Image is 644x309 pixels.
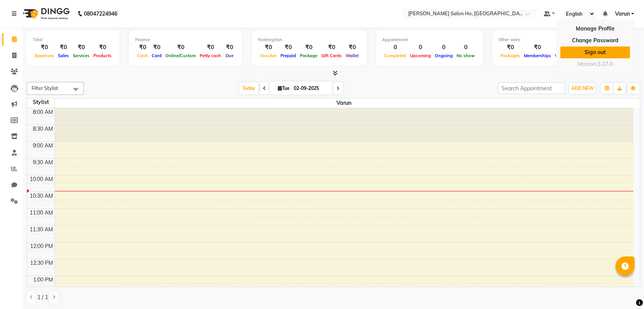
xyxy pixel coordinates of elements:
[298,53,319,58] span: Package
[455,53,477,58] span: No show
[522,53,553,58] span: Memberships
[31,159,54,167] div: 9:30 AM
[33,53,56,58] span: Expenses
[135,53,150,58] span: Cash
[71,43,91,52] div: ₹0
[33,43,56,52] div: ₹0
[150,43,163,52] div: ₹0
[32,276,54,284] div: 1:00 PM
[29,259,54,267] div: 12:30 PM
[455,43,477,52] div: 0
[29,242,54,250] div: 12:00 PM
[19,3,72,24] img: logo
[433,53,455,58] span: Ongoing
[433,43,455,52] div: 0
[382,53,408,58] span: Completed
[198,53,223,58] span: Petty cash
[498,37,622,43] div: Other sales
[382,37,477,43] div: Appointment
[28,209,54,217] div: 11:00 AM
[84,3,117,24] b: 08047224946
[258,53,279,58] span: Voucher
[569,83,596,94] button: ADD NEW
[33,37,114,43] div: Total
[56,53,71,58] span: Sales
[91,53,114,58] span: Products
[382,43,408,52] div: 0
[91,43,114,52] div: ₹0
[615,10,630,18] span: Varun
[276,85,292,91] span: Tue
[522,43,553,52] div: ₹0
[28,192,54,200] div: 10:30 AM
[498,53,522,58] span: Packages
[553,43,576,52] div: ₹0
[560,35,630,46] a: Change Password
[71,53,91,58] span: Services
[28,175,54,183] div: 10:00 AM
[319,53,344,58] span: Gift Cards
[56,43,71,52] div: ₹0
[292,83,330,94] input: 2025-09-02
[560,46,630,58] a: Sign out
[344,53,360,58] span: Wallet
[135,43,150,52] div: ₹0
[553,53,576,58] span: Vouchers
[198,43,223,52] div: ₹0
[258,43,279,52] div: ₹0
[408,43,433,52] div: 0
[239,82,258,94] span: Today
[150,53,163,58] span: Card
[224,53,235,58] span: Due
[298,43,319,52] div: ₹0
[32,85,58,91] span: Filter Stylist
[344,43,360,52] div: ₹0
[31,108,54,116] div: 8:00 AM
[37,293,48,301] span: 1 / 1
[163,53,198,58] span: Online/Custom
[135,37,236,43] div: Finance
[571,85,594,91] span: ADD NEW
[55,98,634,108] span: Varun
[498,82,565,94] input: Search Appointment
[223,43,236,52] div: ₹0
[27,98,54,106] div: Stylist
[319,43,344,52] div: ₹0
[279,43,298,52] div: ₹0
[258,37,360,43] div: Redemption
[279,53,298,58] span: Prepaid
[560,23,630,35] a: Manage Profile
[31,125,54,133] div: 8:30 AM
[31,142,54,150] div: 9:00 AM
[498,43,522,52] div: ₹0
[28,226,54,234] div: 11:30 AM
[560,59,630,70] div: Version:3.17.0
[163,43,198,52] div: ₹0
[408,53,433,58] span: Upcoming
